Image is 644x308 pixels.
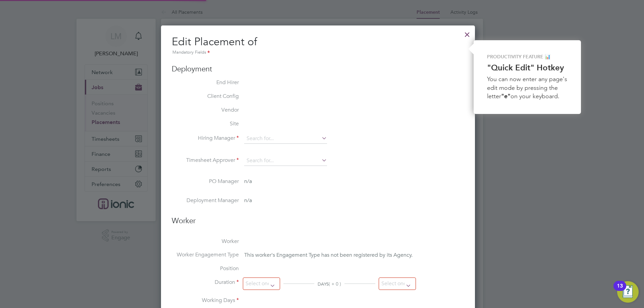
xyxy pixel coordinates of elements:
span: ( + 0 ) [329,281,341,287]
input: Select one [243,278,280,290]
h3: Deployment [172,64,464,74]
strong: "e" [501,93,511,100]
label: Duration [172,279,239,286]
span: n/a [244,178,252,185]
label: Worker [172,238,239,245]
label: Client Config [172,93,239,100]
button: Open Resource Center, 13 new notifications [617,281,639,303]
span: DAYS [318,281,329,287]
label: PO Manager [172,178,239,185]
label: Timesheet Approver [172,157,239,164]
label: Working Days [172,297,239,304]
span: Edit Placement of [172,35,257,48]
span: This worker's Engagement Type has not been registered by its Agency. [244,252,413,259]
span: You can now enter any page's edit mode by pressing the letter [487,75,569,100]
label: Site [172,120,239,127]
span: on your keyboard. [511,93,559,100]
label: Deployment Manager [172,197,239,204]
div: Quick Edit Hotkey [474,40,581,114]
h3: Worker [172,216,464,231]
input: Select one [379,278,416,290]
label: End Hirer [172,79,239,86]
label: Hiring Manager [172,135,239,142]
label: Worker Engagement Type [172,251,239,258]
input: Search for... [244,134,327,144]
input: Search for... [244,156,327,166]
div: 13 [617,286,623,295]
span: n/a [244,197,252,204]
div: Mandatory Fields [172,49,464,56]
label: Position [172,265,239,272]
strong: "Quick Edit" Hotkey [487,63,564,72]
label: Vendor [172,107,239,114]
p: PRODUCTIVITY FEATURE 📊 [487,54,568,60]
